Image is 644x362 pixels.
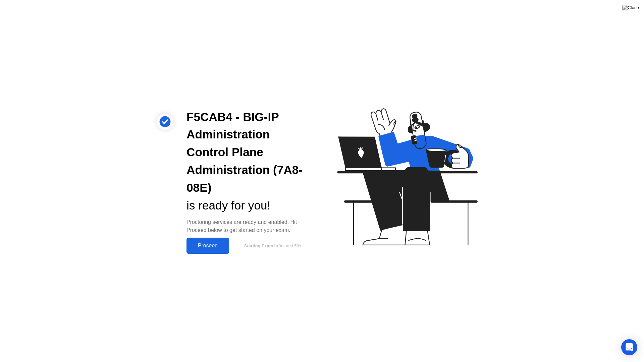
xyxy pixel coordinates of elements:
[186,218,311,234] div: Proctoring services are ready and enabled. Hit Proceed below to get started on your exam.
[621,339,637,355] div: Open Intercom Messenger
[189,243,227,249] div: Proceed
[232,239,311,252] button: Starting Exam in9m and 58s
[186,108,311,197] div: F5CAB4 - BIG-IP Administration Control Plane Administration (7A8-08E)
[186,197,311,215] div: is ready for you!
[622,5,639,10] img: Close
[279,243,301,248] span: 9m and 58s
[186,238,229,254] button: Proceed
